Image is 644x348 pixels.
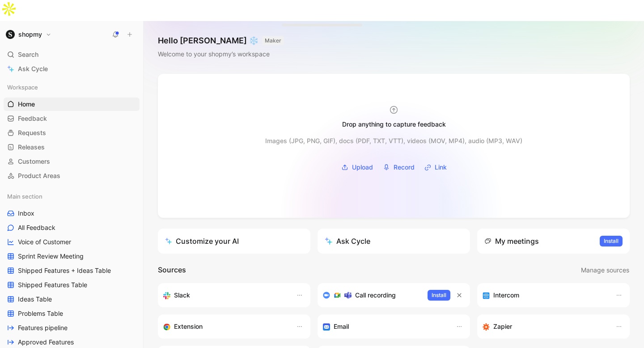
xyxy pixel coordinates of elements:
[18,209,34,218] span: Inbox
[158,35,284,46] h1: Hello [PERSON_NAME] ❄️
[4,207,140,220] a: Inbox
[18,223,55,232] span: All Feedback
[18,157,50,166] span: Customers
[380,161,418,174] button: Record
[483,321,606,332] div: Capture feedback from thousands of sources with Zapier (survey results, recordings, sheets, etc).
[4,293,140,306] a: Ideas Table
[428,290,450,301] button: Install
[580,264,630,276] button: Manage sources
[163,290,287,301] div: Sync your customers, send feedback and get updates in Slack
[4,190,140,203] div: Main section
[352,162,373,173] span: Upload
[318,229,470,254] button: Ask Cycle
[4,278,140,292] a: Shipped Features Table
[4,126,140,140] a: Requests
[323,321,447,332] div: Forward emails to your feedback inbox
[421,161,450,174] button: Link
[18,128,46,137] span: Requests
[355,290,396,301] h3: Call recording
[18,49,38,60] span: Search
[325,236,370,246] div: Ask Cycle
[4,48,140,61] div: Search
[342,119,446,130] div: Drop anything to capture feedback
[18,252,84,261] span: Sprint Review Meeting
[174,290,190,301] h3: Slack
[262,36,284,45] button: MAKER
[484,236,539,246] div: My meetings
[338,161,376,174] button: Upload
[493,290,519,301] h3: Intercom
[163,321,287,332] div: Capture feedback from anywhere on the web
[18,338,74,347] span: Approved Features
[18,238,71,246] span: Voice of Customer
[18,280,87,289] span: Shipped Features Table
[7,192,42,201] span: Main section
[18,295,52,304] span: Ideas Table
[4,235,140,249] a: Voice of Customer
[265,136,522,146] div: Images (JPG, PNG, GIF), docs (PDF, TXT, VTT), videos (MOV, MP4), audio (MP3, WAV)
[4,81,140,94] div: Workspace
[4,250,140,263] a: Sprint Review Meeting
[4,221,140,234] a: All Feedback
[4,62,140,76] a: Ask Cycle
[4,98,140,111] a: Home
[600,236,623,246] button: Install
[165,236,239,246] div: Customize your AI
[4,321,140,335] a: Features pipeline
[7,83,38,92] span: Workspace
[483,290,606,301] div: Sync your customers, send feedback and get updates in Intercom
[4,264,140,277] a: Shipped Features + Ideas Table
[18,143,45,152] span: Releases
[432,291,446,300] span: Install
[4,169,140,182] a: Product Areas
[18,323,68,332] span: Features pipeline
[158,229,310,254] a: Customize your AI
[4,307,140,320] a: Problems Table
[174,321,203,332] h3: Extension
[18,309,63,318] span: Problems Table
[334,321,349,332] h3: Email
[18,266,111,275] span: Shipped Features + Ideas Table
[18,114,47,123] span: Feedback
[4,140,140,154] a: Releases
[435,162,447,173] span: Link
[581,265,629,276] span: Manage sources
[18,171,60,180] span: Product Areas
[18,100,35,109] span: Home
[6,30,15,39] img: shopmy
[493,321,512,332] h3: Zapier
[323,290,420,301] div: Record & transcribe meetings from Zoom, Meet & Teams.
[158,264,186,276] h2: Sources
[394,162,415,173] span: Record
[18,30,42,38] h1: shopmy
[158,49,284,59] div: Welcome to your shopmy’s workspace
[4,28,54,41] button: shopmyshopmy
[4,112,140,125] a: Feedback
[18,64,48,74] span: Ask Cycle
[4,155,140,168] a: Customers
[604,237,619,246] span: Install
